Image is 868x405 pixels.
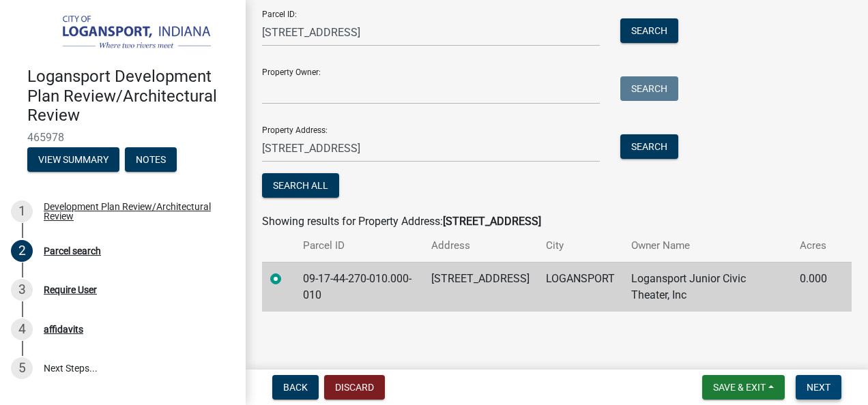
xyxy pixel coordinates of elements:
th: Parcel ID [295,230,423,262]
th: City [538,230,623,262]
button: Discard [324,375,385,400]
div: Showing results for Property Address: [262,213,852,230]
button: View Summary [27,147,119,172]
button: Search All [262,173,339,198]
h4: Logansport Development Plan Review/Architectural Review [27,67,235,125]
th: Acres [792,230,835,262]
button: Search [620,18,678,43]
td: [STREET_ADDRESS] [423,262,538,312]
div: Development Plan Review/Architectural Review [44,202,224,221]
wm-modal-confirm: Summary [27,155,119,166]
div: 1 [11,200,33,222]
div: 5 [11,357,33,379]
img: City of Logansport, Indiana [27,14,224,52]
span: Next [807,382,830,393]
td: Logansport Junior Civic Theater, Inc [623,262,792,312]
span: Save & Exit [713,382,766,393]
div: 4 [11,318,33,340]
th: Address [423,230,538,262]
div: 2 [11,240,33,262]
div: 3 [11,279,33,301]
td: 0.000 [792,262,835,312]
span: 465978 [27,131,218,144]
span: Back [283,382,308,393]
div: affidavits [44,325,83,334]
td: LOGANSPORT [538,262,623,312]
div: Parcel search [44,246,101,256]
button: Next [796,375,841,400]
button: Search [620,134,678,159]
wm-modal-confirm: Notes [125,155,177,166]
td: 09-17-44-270-010.000-010 [295,262,423,312]
button: Save & Exit [702,375,785,400]
button: Search [620,76,678,101]
button: Notes [125,147,177,172]
th: Owner Name [623,230,792,262]
div: Require User [44,285,97,295]
strong: [STREET_ADDRESS] [443,215,541,228]
button: Back [272,375,319,400]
